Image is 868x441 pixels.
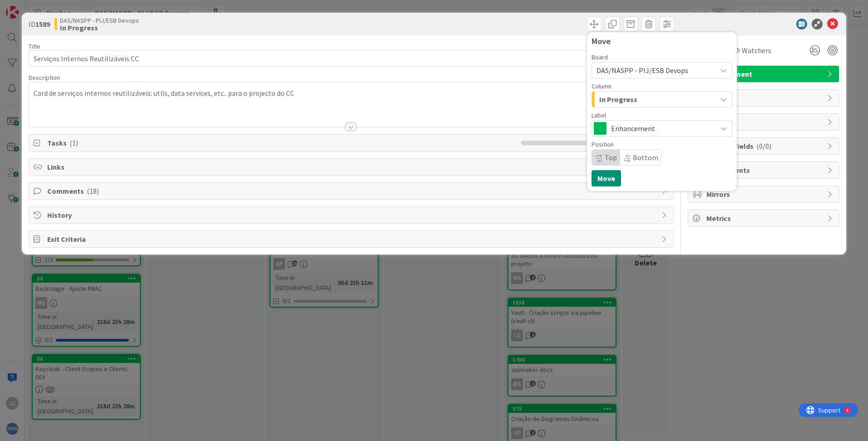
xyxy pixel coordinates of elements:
span: ( 1 ) [69,138,78,147]
span: Links [47,162,657,172]
span: Watchers [742,45,771,56]
span: Custom Fields [706,141,823,152]
label: Title [29,42,40,50]
span: History [47,210,657,220]
span: ( 0/0 ) [756,142,771,151]
span: Label [592,112,606,118]
span: ID [29,19,50,29]
button: In Progress [592,91,732,108]
span: Support [19,1,41,12]
span: DAS/NASPP - PIJ/ESB Devops [597,66,688,75]
div: 4 [47,4,49,11]
span: Top [605,153,617,162]
span: DAS/NASPP - PIJ/ESB Devops [60,17,139,24]
span: Comments [47,186,657,196]
b: 1589 [35,20,50,29]
input: type card name here... [29,50,674,67]
span: Exit Criteria [47,234,657,245]
span: Board [592,54,608,60]
span: Attachments [706,165,823,176]
span: Dates [706,93,823,103]
span: In Progress [599,93,637,105]
div: Move [592,37,732,46]
button: Move [592,170,621,186]
span: Column [592,83,612,89]
span: Enhancement [611,122,712,135]
span: Bottom [633,153,658,162]
b: In Progress [60,24,139,31]
p: Card de serviços internos reutilizáveis: utils, data services, etc.. para o projecto do CC [34,88,669,98]
span: Description [29,73,60,82]
span: Tasks [47,137,516,148]
span: Metrics [706,213,823,224]
span: ( 18 ) [87,186,99,196]
span: Enhancement [706,69,823,79]
span: Position [592,141,614,147]
span: Mirrors [706,189,823,200]
span: Block [706,117,823,127]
